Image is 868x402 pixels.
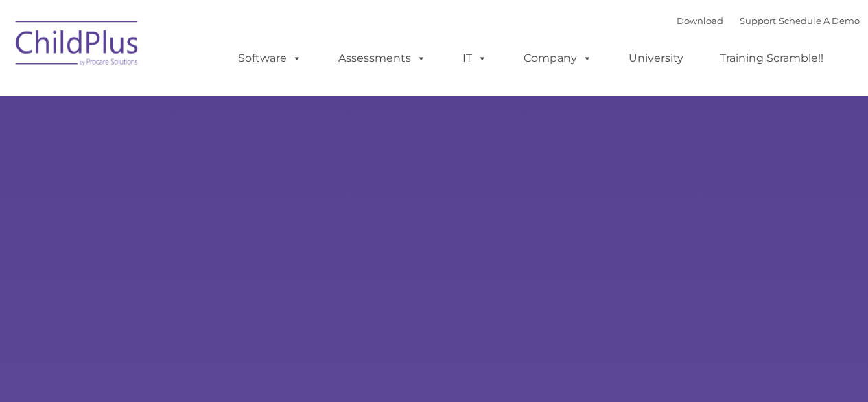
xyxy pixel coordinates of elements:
a: Software [224,45,316,72]
img: ChildPlus by Procare Solutions [9,11,146,80]
a: Download [677,15,723,26]
a: University [615,45,697,72]
a: Company [510,45,606,72]
a: Assessments [325,45,440,72]
font: | [677,15,860,26]
a: Support [740,15,776,26]
a: Schedule A Demo [779,15,860,26]
a: IT [449,45,501,72]
a: Training Scramble!! [706,45,837,72]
